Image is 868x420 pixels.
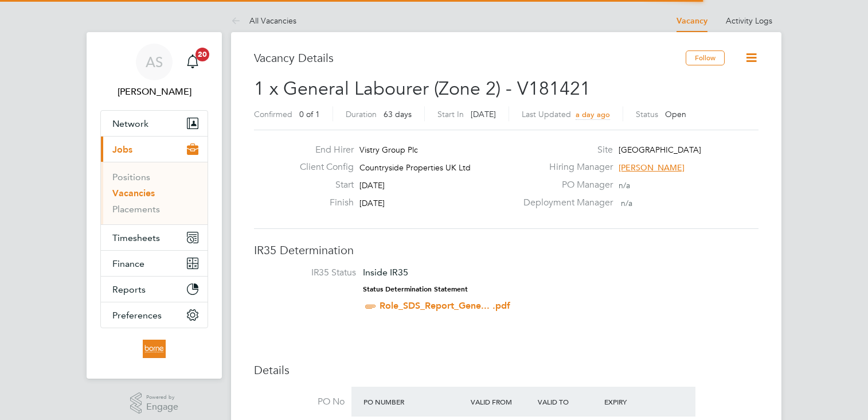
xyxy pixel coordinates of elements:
label: Confirmed [254,109,292,119]
label: Finish [291,197,354,209]
div: Valid To [535,391,602,412]
label: Start In [437,109,464,119]
span: Timesheets [112,232,160,243]
span: Open [665,109,686,119]
span: [DATE] [359,180,385,190]
label: Hiring Manager [517,161,613,173]
a: Vacancies [112,188,155,199]
a: Placements [112,204,160,215]
img: borneltd-logo-retina.png [143,340,165,358]
span: Vistry Group Plc [359,145,418,155]
span: Jobs [112,144,132,155]
span: 20 [196,48,209,61]
label: PO No [254,396,345,408]
span: n/a [619,180,630,190]
span: Preferences [112,310,162,321]
a: Powered byEngage [130,392,179,414]
span: AS [146,55,163,69]
span: 0 of 1 [299,109,320,119]
span: [GEOGRAPHIC_DATA] [619,145,701,155]
button: Reports [101,277,208,302]
span: Powered by [146,392,178,402]
div: Valid From [468,391,535,412]
button: Timesheets [101,225,208,250]
strong: Status Determination Statement [363,285,468,293]
a: Go to home page [100,340,208,358]
span: Countryside Properties UK Ltd [359,162,471,173]
span: 63 days [384,109,412,119]
div: Expiry [601,391,668,412]
button: Finance [101,251,208,276]
div: PO Number [361,391,468,412]
label: Duration [346,109,377,119]
a: All Vacancies [231,15,296,26]
label: Client Config [291,161,354,173]
a: Activity Logs [726,15,772,26]
h3: IR35 Determination [254,243,758,258]
span: Finance [112,258,144,269]
button: Follow [686,50,725,65]
h3: Vacancy Details [254,50,686,65]
span: a day ago [576,110,610,119]
button: Jobs [101,137,208,162]
label: PO Manager [517,179,613,191]
label: Last Updated [522,109,571,119]
a: Vacancy [677,16,707,26]
a: AS[PERSON_NAME] [100,44,208,99]
h3: Details [254,363,758,378]
button: Preferences [101,302,208,328]
label: End Hirer [291,144,354,156]
div: Jobs [101,162,208,224]
span: n/a [621,198,632,208]
span: Engage [146,402,178,412]
span: Network [112,118,148,129]
a: Role_SDS_Report_Gene... .pdf [380,300,510,311]
label: IR35 Status [265,267,356,279]
a: 20 [181,44,204,80]
span: [DATE] [471,109,496,119]
span: 1 x General Labourer (Zone 2) - V181421 [254,77,591,100]
nav: Main navigation [87,32,222,379]
a: Positions [112,172,150,182]
label: Site [517,144,613,156]
span: [DATE] [359,198,385,208]
label: Deployment Manager [517,197,613,209]
label: Start [291,179,354,191]
span: Andrew Stevensen [100,85,208,99]
span: Reports [112,284,146,295]
span: Inside IR35 [363,267,408,278]
label: Status [636,109,658,119]
span: [PERSON_NAME] [619,162,685,173]
button: Network [101,111,208,136]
